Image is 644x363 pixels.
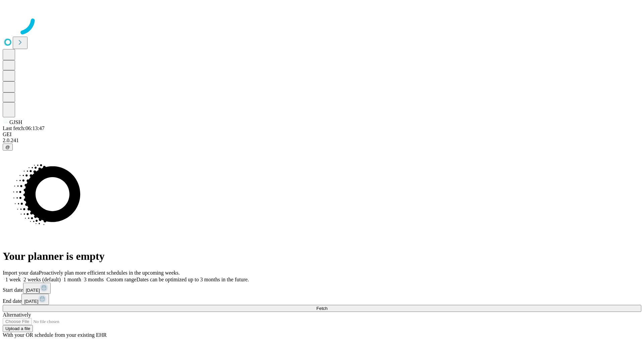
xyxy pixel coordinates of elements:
[3,131,641,137] div: GEI
[23,283,51,294] button: [DATE]
[39,270,180,276] span: Proactively plan more efficient schedules in the upcoming weeks.
[3,312,31,318] span: Alternatively
[23,277,61,282] span: 2 weeks (default)
[3,325,33,332] button: Upload a file
[21,294,49,305] button: [DATE]
[5,277,21,282] span: 1 week
[3,250,641,263] h1: Your planner is empty
[3,144,13,151] button: @
[5,145,10,150] span: @
[3,270,39,276] span: Import your data
[9,119,22,125] span: GJSH
[26,288,40,293] span: [DATE]
[137,277,249,282] span: Dates can be optimized up to 3 months in the future.
[24,299,38,304] span: [DATE]
[3,294,641,305] div: End date
[316,306,327,311] span: Fetch
[63,277,81,282] span: 1 month
[3,332,107,338] span: With your OR schedule from your existing EHR
[3,283,641,294] div: Start date
[3,305,641,312] button: Fetch
[3,125,45,131] span: Last fetch: 06:13:47
[3,137,641,144] div: 2.0.241
[106,277,136,282] span: Custom range
[84,277,104,282] span: 3 months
